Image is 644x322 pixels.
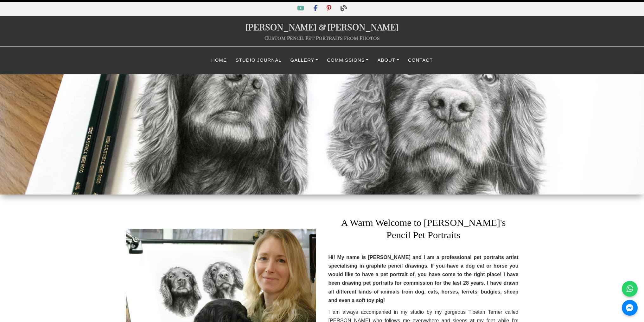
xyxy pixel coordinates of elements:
[231,54,286,66] a: Studio Journal
[337,6,351,11] a: Blog
[245,21,399,33] a: [PERSON_NAME]&[PERSON_NAME]
[317,21,327,33] span: &
[328,253,519,305] p: Hi! My name is [PERSON_NAME] and I am a professional pet portraits artist specialising in graphit...
[323,6,336,11] a: Pinterest
[293,6,309,11] a: YouTube
[265,34,380,41] a: Custom Pencil Pet Portraits from Photos
[286,54,323,66] a: Gallery
[622,281,638,297] a: WhatsApp
[622,300,638,316] a: Messenger
[373,54,404,66] a: About
[404,54,437,66] a: Contact
[322,54,373,66] a: Commissions
[328,207,519,245] h1: A Warm Welcome to [PERSON_NAME]'s Pencil Pet Portraits
[207,54,231,66] a: Home
[310,6,323,11] a: Facebook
